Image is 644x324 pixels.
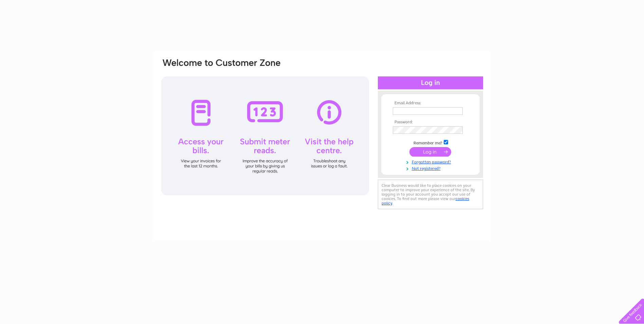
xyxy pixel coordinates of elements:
[391,101,470,106] th: Email Address:
[393,158,470,165] a: Forgotten password?
[378,180,483,209] div: Clear Business would like to place cookies on your computer to improve your experience of the sit...
[409,147,451,157] input: Submit
[393,165,470,171] a: Not registered?
[382,196,469,205] a: cookies policy
[391,120,470,125] th: Password:
[391,139,470,146] td: Remember me?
